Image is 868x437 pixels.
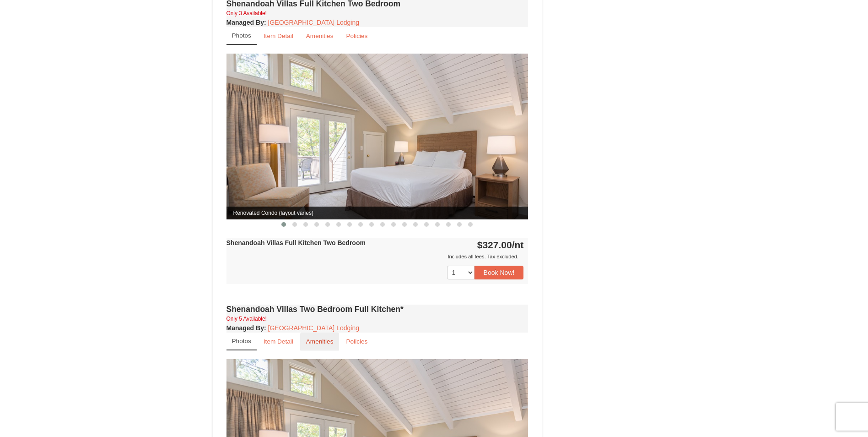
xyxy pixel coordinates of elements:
[226,324,266,332] strong: :
[306,33,334,39] small: Amenities
[340,333,373,350] a: Policies
[226,10,267,16] small: Only 3 Available!
[477,240,524,250] strong: $327.00
[226,324,264,332] span: Managed By
[268,19,359,26] a: [GEOGRAPHIC_DATA] Lodging
[232,32,251,39] small: Photos
[226,252,524,261] div: Includes all fees. Tax excluded.
[512,240,524,250] span: /nt
[226,207,528,219] span: Renovated Condo (layout varies)
[226,19,264,26] span: Managed By
[300,333,340,350] a: Amenities
[264,33,293,39] small: Item Detail
[226,27,257,45] a: Photos
[306,338,334,345] small: Amenities
[300,27,340,45] a: Amenities
[226,333,257,350] a: Photos
[226,54,528,219] img: Renovated Condo (layout varies)
[226,19,266,26] strong: :
[232,338,251,344] small: Photos
[258,333,299,350] a: Item Detail
[474,266,524,279] button: Book Now!
[346,338,367,345] small: Policies
[226,239,366,246] strong: Shenandoah Villas Full Kitchen Two Bedroom
[346,33,367,39] small: Policies
[340,27,373,45] a: Policies
[268,324,359,332] a: [GEOGRAPHIC_DATA] Lodging
[264,338,293,345] small: Item Detail
[258,27,299,45] a: Item Detail
[226,316,267,322] small: Only 5 Available!
[226,305,528,314] h4: Shenandoah Villas Two Bedroom Full Kitchen*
